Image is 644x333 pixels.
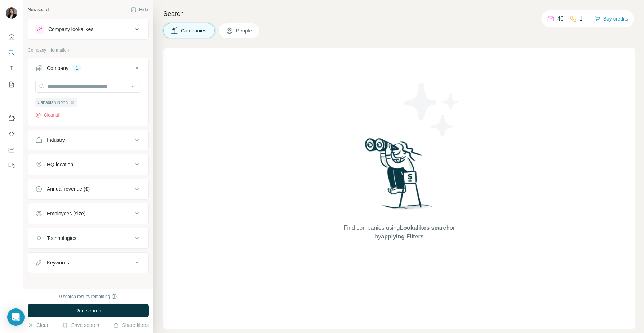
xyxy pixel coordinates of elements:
img: Surfe Illustration - Stars [399,77,464,142]
button: My lists [6,78,17,91]
div: Industry [47,136,65,144]
button: Feedback [6,159,17,172]
div: Open Intercom Messenger [7,308,25,326]
button: Company lookalikes [28,21,148,38]
span: People [236,27,253,34]
button: Annual revenue ($) [28,180,148,198]
p: 46 [557,14,564,23]
div: Employees (size) [47,210,85,217]
div: Keywords [47,259,69,266]
img: Surfe Illustration - Woman searching with binoculars [362,136,437,216]
button: Enrich CSV [6,62,17,75]
div: Company lookalikes [48,26,93,33]
div: 1 [73,65,81,71]
button: Hide [125,4,153,15]
button: HQ location [28,156,148,173]
button: Save search [62,321,99,329]
button: Keywords [28,254,148,271]
span: Run search [75,307,101,314]
div: HQ location [47,161,73,168]
button: Share filters [113,321,149,329]
button: Company1 [28,60,148,80]
button: Run search [28,304,149,317]
span: Canadian North [37,99,68,106]
button: Use Surfe API [6,127,17,140]
span: Companies [181,27,207,34]
button: Industry [28,131,148,149]
p: 1 [579,14,583,23]
div: 0 search results remaining [59,293,117,300]
button: Clear [28,321,48,329]
p: Company information [28,47,149,53]
img: Avatar [6,7,17,19]
span: Lookalikes search [400,225,450,231]
div: New search [28,6,50,13]
button: Quick start [6,30,17,43]
button: Dashboard [6,143,17,156]
button: Search [6,46,17,59]
button: Employees (size) [28,205,148,222]
button: Technologies [28,229,148,247]
button: Clear all [35,112,60,118]
div: Technologies [47,235,76,242]
button: Buy credits [595,14,628,24]
div: Company [47,65,68,72]
span: Find companies using or by [342,224,457,241]
button: Use Surfe on LinkedIn [6,111,17,124]
span: applying Filters [381,233,423,240]
div: Annual revenue ($) [47,185,90,193]
h4: Search [163,9,635,19]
